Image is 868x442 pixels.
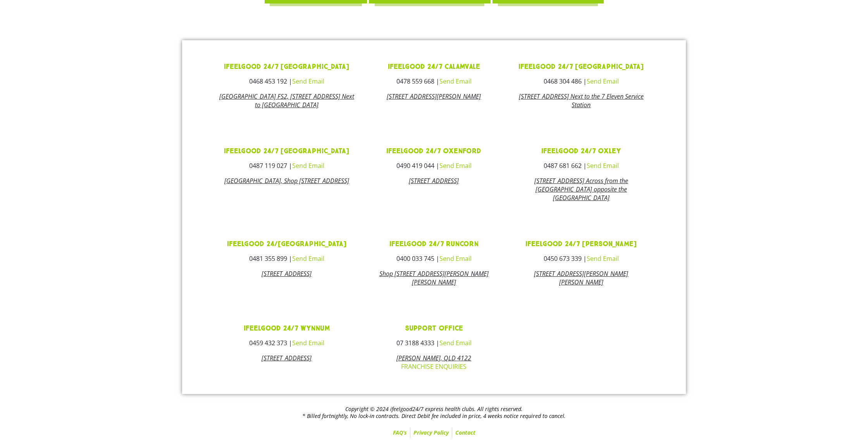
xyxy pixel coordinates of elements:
a: FRANCHISE ENQUIRIES [401,362,467,371]
a: ifeelgood 24/7 [GEOGRAPHIC_DATA] [224,147,349,156]
h3: 0468 304 486 | [513,78,649,84]
h3: 07 3188 4333 | [366,340,502,346]
a: Shop [STREET_ADDRESS][PERSON_NAME][PERSON_NAME] [379,269,489,286]
h3: 0490 419 044 | [366,163,502,169]
h3: 0487 119 027 | [219,163,355,169]
i: [PERSON_NAME], QLD 4122 [396,354,471,362]
a: [STREET_ADDRESS] [262,354,312,362]
a: [STREET_ADDRESS] [409,176,459,185]
a: [GEOGRAPHIC_DATA] FS2, [STREET_ADDRESS] Next to [GEOGRAPHIC_DATA] [219,92,354,109]
a: [STREET_ADDRESS][PERSON_NAME] [387,92,481,101]
h3: 0450 673 339 | [513,255,649,262]
a: ifeelgood 24/7 Oxenford [386,147,481,156]
a: Send Email [587,77,619,86]
a: FAQ’s [390,427,410,438]
nav: Menu [186,427,682,438]
a: Send Email [439,339,472,347]
h2: Copyright © 2024 ifeelgood24/7 express health clubs. All rights reserved. * Billed fortnightly, N... [186,406,682,420]
h3: 0459 432 373 | [219,340,355,346]
a: Privacy Policy [410,427,452,438]
a: Send Email [587,254,619,263]
a: Send Email [439,77,472,86]
a: [STREET_ADDRESS] Across from the [GEOGRAPHIC_DATA] opposite the [GEOGRAPHIC_DATA] [534,176,628,202]
a: ifeelgood 24/7 Wynnum [244,324,330,333]
a: ifeelgood 24/7 [PERSON_NAME] [525,240,637,248]
a: ifeelgood 24/7 Runcorn [389,240,479,248]
a: [STREET_ADDRESS] Next to the 7 Eleven Service Station [519,92,644,109]
h3: 0481 355 899 | [219,255,355,262]
a: Send Email [292,339,324,347]
a: Send Email [439,161,472,170]
a: Send Email [292,254,324,263]
a: Send Email [439,254,472,263]
h3: 0478 559 668 | [366,78,502,84]
h3: 0468 453 192 | [219,78,355,84]
h3: Support Office [366,325,502,332]
a: Send Email [292,77,324,86]
h3: 0400 033 745 | [366,255,502,262]
a: ifeelgood 24/7 Calamvale [388,62,480,71]
a: Send Email [292,161,324,170]
a: [STREET_ADDRESS][PERSON_NAME][PERSON_NAME] [534,269,628,286]
a: [STREET_ADDRESS] [262,269,312,278]
a: Send Email [587,161,619,170]
a: ifeelgood 24/[GEOGRAPHIC_DATA] [227,240,346,248]
a: [GEOGRAPHIC_DATA], Shop [STREET_ADDRESS] [224,176,349,185]
a: ifeelgood 24/7 [GEOGRAPHIC_DATA] [224,62,349,71]
a: ifeelgood 24/7 [GEOGRAPHIC_DATA] [518,62,644,71]
a: ifeelgood 24/7 Oxley [541,147,621,156]
a: Contact [452,427,479,438]
h3: 0487 681 662 | [513,163,649,169]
